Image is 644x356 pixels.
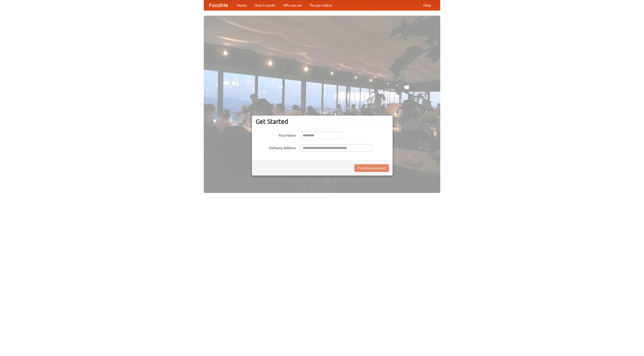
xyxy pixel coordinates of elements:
button: Find Restaurants! [354,164,389,172]
a: FoodMe [204,0,233,10]
a: Recipe videos [306,0,336,10]
a: Who we are [279,0,306,10]
a: Help [419,0,435,10]
label: Your Name [256,132,296,138]
a: How it works [251,0,279,10]
a: Home [233,0,251,10]
h3: Get Started [256,118,389,125]
label: Delivery Address [256,144,296,150]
